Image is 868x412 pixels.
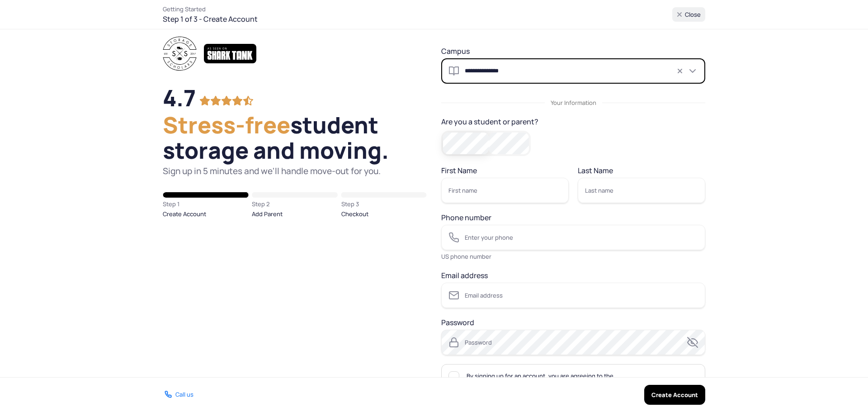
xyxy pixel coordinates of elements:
button: Close [672,7,705,22]
input: PasswordPassword [441,330,705,355]
span: Phone number [441,212,705,223]
input: First NameFirst name [441,178,569,203]
input: Last NameLast name [578,178,705,203]
div: Step 1 of 3 - Create Account [163,5,258,24]
div: Your Information [441,98,705,107]
span: Step 1 [163,199,248,208]
span: Email address [441,270,705,281]
span: Call us [175,390,193,398]
span: First Name [441,165,569,176]
span: Campus [441,46,705,57]
img: Shark Tank [208,47,253,59]
span: Password [441,317,705,328]
span: student storage and moving. [163,112,427,163]
span: Last Name [578,165,705,176]
a: Call us [163,390,193,400]
span: 4.7 [163,85,196,110]
img: logo [163,37,197,71]
span: Step 3 [341,199,427,208]
input: Phone numberEnter your phone [441,225,705,250]
input: Campus [441,58,705,84]
span: Checkout [341,208,427,219]
input: Parent [489,133,529,154]
span: Stress-free [163,109,290,140]
span: Add Parent [252,208,337,219]
span: Sign up in 5 minutes and we'll handle move-out for you. [163,165,381,177]
span: By signing up for an account, you are agreeing to the Storage Scholars [467,372,613,389]
button: Create Account [644,385,705,405]
span: Are you a student or parent? [441,116,705,127]
span: Getting Started [163,5,258,13]
input: Email addressEmail address [441,283,705,308]
div: US phone number [441,252,705,261]
span: Step 2 [252,199,337,208]
input: Student [443,133,489,154]
span: Create Account [163,208,248,219]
